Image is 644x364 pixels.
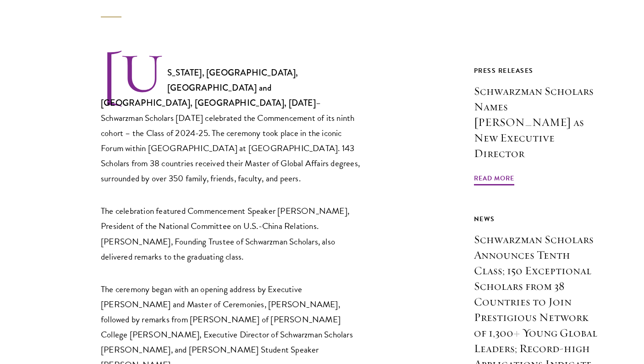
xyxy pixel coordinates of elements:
[474,213,598,225] div: News
[474,65,598,76] div: Press Releases
[474,83,598,161] h3: Schwarzman Scholars Names [PERSON_NAME] as New Executive Director
[101,52,362,186] p: – Schwarzman Scholars [DATE] celebrated the Commencement of its ninth cohort – the Class of 2024-...
[101,66,316,109] strong: [US_STATE], [GEOGRAPHIC_DATA], [GEOGRAPHIC_DATA] and [GEOGRAPHIC_DATA], [GEOGRAPHIC_DATA], [DATE]
[101,203,362,264] p: The celebration featured Commencement Speaker [PERSON_NAME], President of the National Committee ...
[474,65,598,187] a: Press Releases Schwarzman Scholars Names [PERSON_NAME] as New Executive Director Read More
[474,173,514,187] span: Read More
